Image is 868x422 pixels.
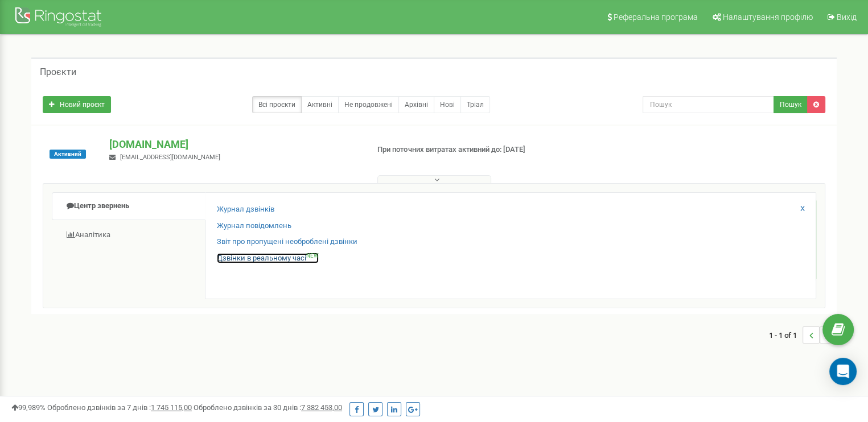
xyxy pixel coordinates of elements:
[52,192,205,220] a: Центр звернень
[769,315,837,355] nav: ...
[11,403,46,412] span: 99,989%
[109,137,359,152] p: [DOMAIN_NAME]
[306,253,319,259] sup: NEW
[301,96,339,113] a: Активні
[829,358,857,385] div: Open Intercom Messenger
[398,96,434,113] a: Архівні
[377,144,560,155] p: При поточних витратах активний до: [DATE]
[723,13,813,22] span: Налаштування профілю
[120,154,220,161] span: [EMAIL_ADDRESS][DOMAIN_NAME]
[217,221,291,231] a: Журнал повідомлень
[40,67,76,77] h5: Проєкти
[43,96,111,113] a: Новий проєкт
[800,204,805,214] a: X
[52,221,205,249] a: Аналiтика
[774,96,808,113] button: Пошук
[643,96,774,113] input: Пошук
[252,96,302,113] a: Всі проєкти
[194,403,342,412] span: Оброблено дзвінків за 30 днів :
[614,13,698,22] span: Реферальна програма
[151,403,192,412] u: 1 745 115,00
[50,150,86,159] span: Активний
[460,96,490,113] a: Тріал
[837,13,857,22] span: Вихід
[434,96,461,113] a: Нові
[338,96,399,113] a: Не продовжені
[217,204,274,215] a: Журнал дзвінків
[301,403,342,412] u: 7 382 453,00
[217,253,319,264] a: Дзвінки в реальному часіNEW
[47,403,192,412] span: Оброблено дзвінків за 7 днів :
[217,237,357,247] a: Звіт про пропущені необроблені дзвінки
[769,326,803,344] span: 1 - 1 of 1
